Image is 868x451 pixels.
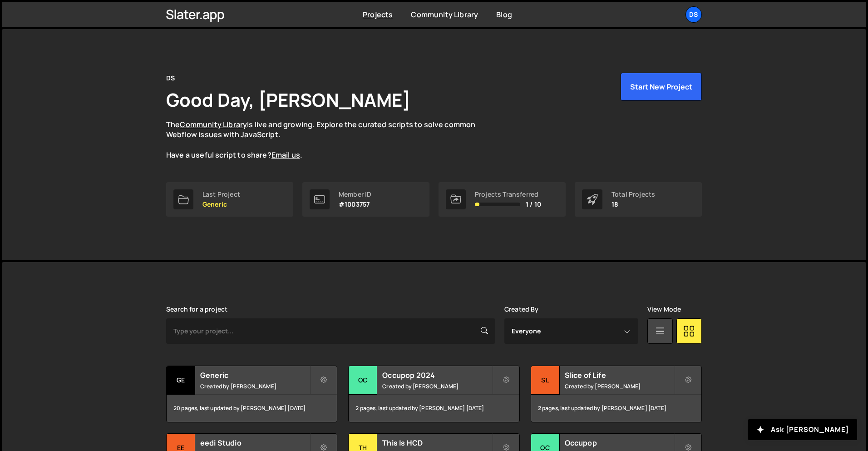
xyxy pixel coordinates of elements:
[612,191,655,198] div: Total Projects
[166,87,410,112] h1: Good Day, [PERSON_NAME]
[565,382,674,390] small: Created by [PERSON_NAME]
[531,366,560,395] div: Sl
[565,438,674,448] h2: Occupop
[180,119,247,129] a: Community Library
[166,318,495,344] input: Type your project...
[382,382,492,390] small: Created by [PERSON_NAME]
[166,182,293,217] a: Last Project Generic
[647,306,681,313] label: View Mode
[531,366,702,422] a: Sl Slice of Life Created by [PERSON_NAME] 2 pages, last updated by [PERSON_NAME] [DATE]
[612,201,655,208] p: 18
[166,119,493,160] p: The is live and growing. Explore the curated scripts to solve common Webflow issues with JavaScri...
[382,438,492,448] h2: This Is HCD
[565,370,674,380] h2: Slice of Life
[686,6,702,23] a: DS
[621,73,702,101] button: Start New Project
[339,191,371,198] div: Member ID
[526,201,541,208] span: 1 / 10
[363,10,393,20] a: Projects
[167,366,195,395] div: Ge
[202,201,240,208] p: Generic
[348,366,519,422] a: Oc Occupop 2024 Created by [PERSON_NAME] 2 pages, last updated by [PERSON_NAME] [DATE]
[531,395,701,422] div: 2 pages, last updated by [PERSON_NAME] [DATE]
[349,366,377,395] div: Oc
[166,306,227,313] label: Search for a project
[748,419,857,440] button: Ask [PERSON_NAME]
[166,366,337,422] a: Ge Generic Created by [PERSON_NAME] 20 pages, last updated by [PERSON_NAME] [DATE]
[382,370,492,380] h2: Occupop 2024
[200,438,310,448] h2: eedi Studio
[166,73,175,84] div: DS
[504,306,539,313] label: Created By
[200,370,310,380] h2: Generic
[411,10,478,20] a: Community Library
[475,191,541,198] div: Projects Transferred
[167,395,337,422] div: 20 pages, last updated by [PERSON_NAME] [DATE]
[496,10,512,20] a: Blog
[202,191,240,198] div: Last Project
[339,201,371,208] p: #1003757
[271,150,300,160] a: Email us
[349,395,519,422] div: 2 pages, last updated by [PERSON_NAME] [DATE]
[200,382,310,390] small: Created by [PERSON_NAME]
